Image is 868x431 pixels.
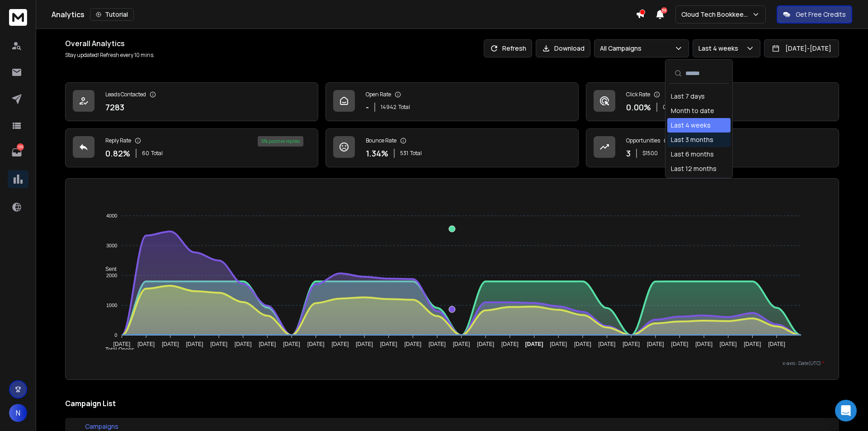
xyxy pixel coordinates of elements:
[477,341,495,347] tspan: [DATE]
[283,341,300,347] tspan: [DATE]
[17,143,24,151] p: 135
[777,5,852,24] button: Get Free Credits
[356,341,373,347] tspan: [DATE]
[366,101,369,114] p: -
[623,341,640,347] tspan: [DATE]
[90,8,134,21] button: Tutorial
[325,128,579,167] a: Bounce Rate1.34%531Total
[671,341,689,347] tspan: [DATE]
[380,341,397,347] tspan: [DATE]
[235,341,252,347] tspan: [DATE]
[115,332,118,338] tspan: 0
[8,143,26,161] a: 135
[405,341,422,347] tspan: [DATE]
[366,91,391,98] p: Open Rate
[550,341,567,347] tspan: [DATE]
[381,104,396,111] span: 14942
[9,404,27,422] button: N
[501,341,519,347] tspan: [DATE]
[695,341,712,347] tspan: [DATE]
[366,137,396,144] p: Bounce Rate
[65,52,155,59] p: Stay updated! Refresh every 10 mins.
[502,44,526,53] p: Refresh
[671,121,711,130] div: Last 4 weeks
[366,147,388,160] p: 1.34 %
[744,341,761,347] tspan: [DATE]
[768,341,785,347] tspan: [DATE]
[142,150,149,157] span: 60
[536,39,590,57] button: Download
[106,273,117,278] tspan: 2000
[586,82,839,121] a: Click Rate0.00%0 Total
[720,341,737,347] tspan: [DATE]
[258,136,303,147] div: 5 % positive replies
[661,7,667,14] span: 39
[698,44,742,53] p: Last 4 weeks
[65,82,318,121] a: Leads Contacted7283
[65,128,318,167] a: Reply Rate0.82%60Total5% positive replies
[105,101,124,114] p: 7283
[99,266,117,272] span: Sent
[105,147,130,160] p: 0.82 %
[671,164,717,173] div: Last 12 months
[105,91,146,98] p: Leads Contacted
[671,106,714,115] div: Month to date
[796,10,846,19] p: Get Free Credits
[626,91,650,98] p: Click Rate
[65,38,155,49] h1: Overall Analytics
[642,150,658,157] p: $ 1500
[106,213,117,218] tspan: 4000
[106,303,117,308] tspan: 1000
[106,243,117,248] tspan: 3000
[259,341,276,347] tspan: [DATE]
[586,128,839,167] a: Opportunities3$1500
[80,360,824,367] p: x-axis : Date(UTC)
[453,341,470,347] tspan: [DATE]
[663,104,679,111] p: 0 Total
[105,137,131,144] p: Reply Rate
[137,341,155,347] tspan: [DATE]
[525,341,543,347] tspan: [DATE]
[113,341,131,347] tspan: [DATE]
[151,150,163,157] span: Total
[429,341,446,347] tspan: [DATE]
[162,341,179,347] tspan: [DATE]
[764,39,839,57] button: [DATE]-[DATE]
[671,150,714,159] div: Last 6 months
[65,398,839,409] h2: Campaign List
[325,82,579,121] a: Open Rate-14942Total
[671,92,705,101] div: Last 7 days
[554,44,585,53] p: Download
[52,8,636,21] div: Analytics
[186,341,203,347] tspan: [DATE]
[398,104,410,111] span: Total
[600,44,645,53] p: All Campaigns
[671,135,713,144] div: Last 3 months
[307,341,325,347] tspan: [DATE]
[410,150,422,157] span: Total
[484,39,532,57] button: Refresh
[626,147,631,160] p: 3
[647,341,664,347] tspan: [DATE]
[574,341,591,347] tspan: [DATE]
[626,101,651,114] p: 0.00 %
[210,341,227,347] tspan: [DATE]
[681,10,752,19] p: Cloud Tech Bookkeeping
[599,341,616,347] tspan: [DATE]
[99,346,134,353] span: Total Opens
[332,341,349,347] tspan: [DATE]
[835,400,857,422] div: Open Intercom Messenger
[626,137,660,144] p: Opportunities
[400,150,408,157] span: 531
